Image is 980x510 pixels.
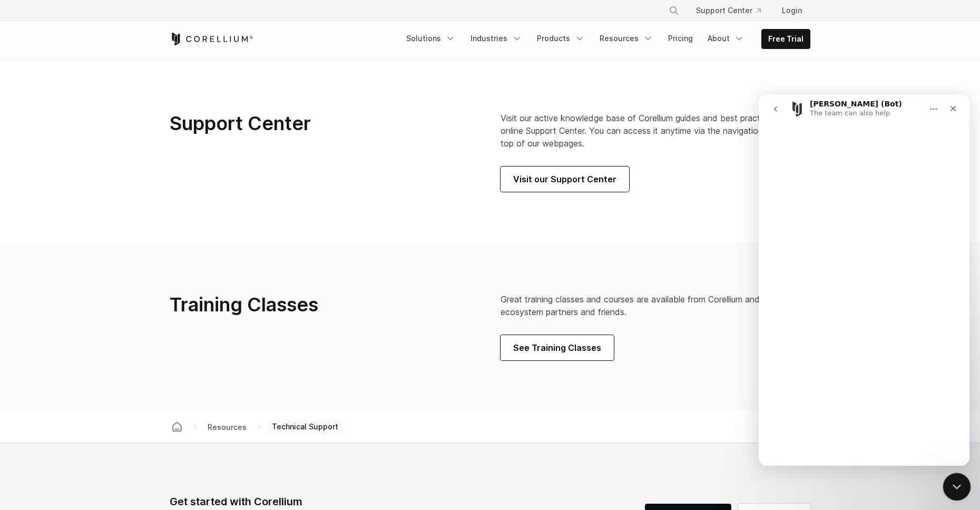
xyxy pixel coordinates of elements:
a: Pricing [662,29,699,48]
a: Products [531,29,591,48]
span: See Training Classes [513,341,601,354]
a: See Training Classes [501,335,614,360]
a: Solutions [400,29,462,48]
p: Visit our active knowledge base of Corellium guides and best practices in our online Support Cent... [501,112,810,150]
span: Technical Support [268,419,342,434]
a: Resources [593,29,660,48]
h3: Support Center [170,112,439,135]
iframe: Intercom live chat [943,473,971,501]
span: Visit our Support Center [513,173,616,185]
div: Get started with Corellium [170,494,439,509]
iframe: Intercom live chat [759,95,969,466]
div: Navigation Menu [656,1,810,20]
a: About [701,29,751,48]
a: Industries [464,29,528,48]
span: Resources [203,420,251,434]
a: Login [773,1,810,20]
span: Great training classes and courses are available from Corellium and our ecosystem partners and fr... [501,294,775,317]
a: Support Center [688,1,769,20]
a: Visit our Support Center [501,166,629,192]
div: Navigation Menu [400,29,810,49]
a: Corellium home [168,419,187,434]
div: Resources [203,421,251,433]
a: Free Trial [762,30,810,48]
a: Corellium Home [170,33,253,45]
button: Search [664,1,683,20]
h3: Training Classes [170,293,439,317]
